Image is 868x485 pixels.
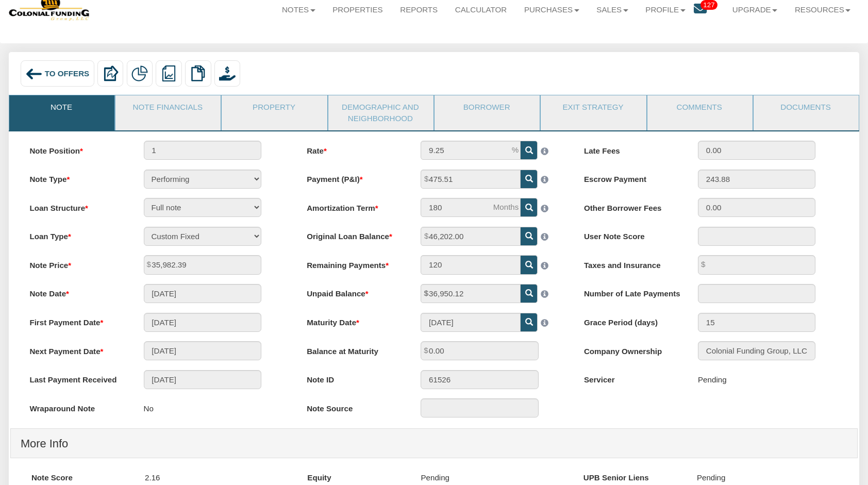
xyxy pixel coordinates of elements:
[574,255,688,271] label: Taxes and Insurance
[435,95,539,121] a: Borrower
[754,95,858,121] a: Documents
[20,170,134,185] label: Note Type
[190,65,206,82] img: copy.png
[20,313,134,328] label: First Payment Date
[297,141,411,156] label: Rate
[297,227,411,242] label: Original Loan Balance
[222,95,326,121] a: Property
[21,431,847,457] h4: More Info
[297,255,411,271] label: Remaining Payments
[698,370,727,390] div: Pending
[102,65,119,82] img: export.svg
[574,341,688,357] label: Company Ownership
[421,313,520,332] input: MM/DD/YYYY
[144,313,261,332] input: MM/DD/YYYY
[297,198,411,213] label: Amortization Term
[647,95,752,121] a: Comments
[297,313,411,328] label: Maturity Date
[144,341,261,360] input: MM/DD/YYYY
[161,65,177,82] img: reports.png
[144,370,261,389] input: MM/DD/YYYY
[574,227,688,242] label: User Note Score
[574,198,688,213] label: Other Borrower Fees
[574,284,688,299] label: Number of Late Payments
[574,370,688,386] label: Servicer
[297,284,411,299] label: Unpaid Balance
[574,467,687,483] label: UPB Senior Liens
[297,170,411,185] label: Payment (P&I)
[115,95,220,121] a: Note Financials
[574,313,688,328] label: Grace Period (days)
[20,255,134,271] label: Note Price
[20,370,134,386] label: Last Payment Received
[20,398,134,414] label: Wraparound Note
[297,370,411,386] label: Note ID
[20,341,134,357] label: Next Payment Date
[20,284,134,299] label: Note Date
[22,467,135,483] label: Note Score
[131,65,148,82] img: partial.png
[298,467,411,483] label: Equity
[421,141,520,160] input: This field can contain only numeric characters
[20,227,134,242] label: Loan Type
[9,95,113,121] a: Note
[574,170,688,185] label: Escrow Payment
[144,398,154,419] p: No
[297,341,411,357] label: Balance at Maturity
[20,198,134,213] label: Loan Structure
[574,141,688,156] label: Late Fees
[541,95,645,121] a: Exit Strategy
[20,141,134,156] label: Note Position
[219,65,236,82] img: purchase_offer.png
[328,95,432,130] a: Demographic and Neighborhood
[144,284,261,303] input: MM/DD/YYYY
[297,398,411,414] label: Note Source
[25,65,43,83] img: back_arrow_left_icon.svg
[45,69,89,77] span: To Offers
